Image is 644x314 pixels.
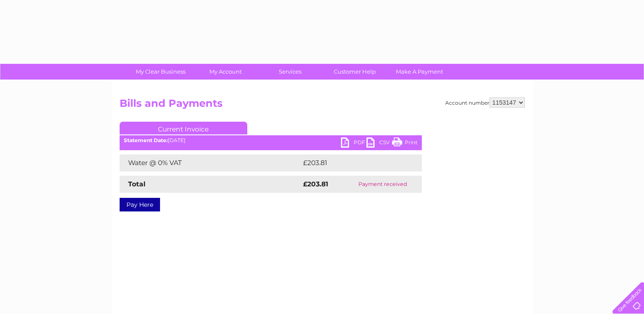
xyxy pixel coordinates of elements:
h2: Bills and Payments [120,97,525,114]
strong: £203.81 [303,180,328,188]
a: Make A Payment [384,64,455,80]
td: Payment received [344,176,421,193]
a: Current Invoice [120,122,247,134]
a: Services [255,64,325,80]
div: Account number [445,97,525,108]
a: My Account [190,64,260,80]
a: Customer Help [320,64,390,80]
td: Water @ 0% VAT [120,154,301,171]
a: My Clear Business [126,64,196,80]
a: Pay Here [120,198,160,211]
td: £203.81 [301,154,406,171]
a: Print [392,137,418,150]
a: CSV [366,137,392,150]
div: [DATE] [120,137,422,143]
b: Statement Date: [124,137,168,143]
strong: Total [128,180,146,188]
a: PDF [341,137,366,150]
